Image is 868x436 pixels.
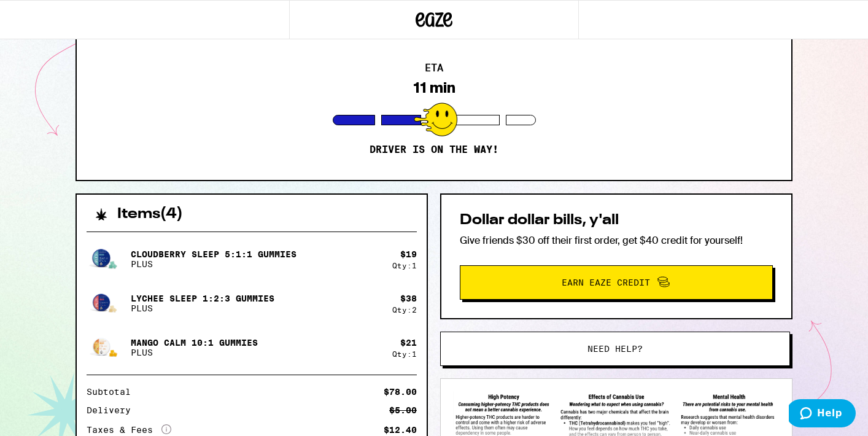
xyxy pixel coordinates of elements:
div: $78.00 [384,387,417,396]
p: Mango CALM 10:1 Gummies [131,338,258,348]
img: PLUS - Mango CALM 10:1 Gummies [87,330,121,365]
div: Subtotal [87,387,139,396]
p: PLUS [131,259,296,269]
div: $ 21 [400,338,417,348]
button: Need help? [440,332,790,366]
div: $ 19 [400,249,417,259]
div: Delivery [87,406,139,415]
button: Earn Eaze Credit [460,265,773,300]
div: Taxes & Fees [87,424,171,435]
div: Qty: 1 [392,262,417,270]
div: Qty: 1 [392,350,417,358]
h2: ETA [425,63,443,73]
p: Driver is on the way! [370,144,498,156]
div: Qty: 2 [392,306,417,314]
div: $12.40 [384,426,417,434]
iframe: Opens a widget where you can find more information [789,399,856,430]
p: Cloudberry SLEEP 5:1:1 Gummies [131,249,296,259]
img: PLUS - Cloudberry SLEEP 5:1:1 Gummies [87,242,121,276]
span: Need help? [587,345,643,353]
h2: Dollar dollar bills, y'all [460,213,773,228]
p: Lychee SLEEP 1:2:3 Gummies [131,294,274,303]
div: $ 38 [400,294,417,303]
img: PLUS - Lychee SLEEP 1:2:3 Gummies [87,286,121,321]
div: 11 min [413,79,455,96]
p: PLUS [131,348,258,357]
p: Give friends $30 off their first order, get $40 credit for yourself! [460,234,773,247]
h2: Items ( 4 ) [117,207,183,222]
span: Earn Eaze Credit [562,278,650,287]
div: $5.00 [389,406,417,415]
p: PLUS [131,303,274,313]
